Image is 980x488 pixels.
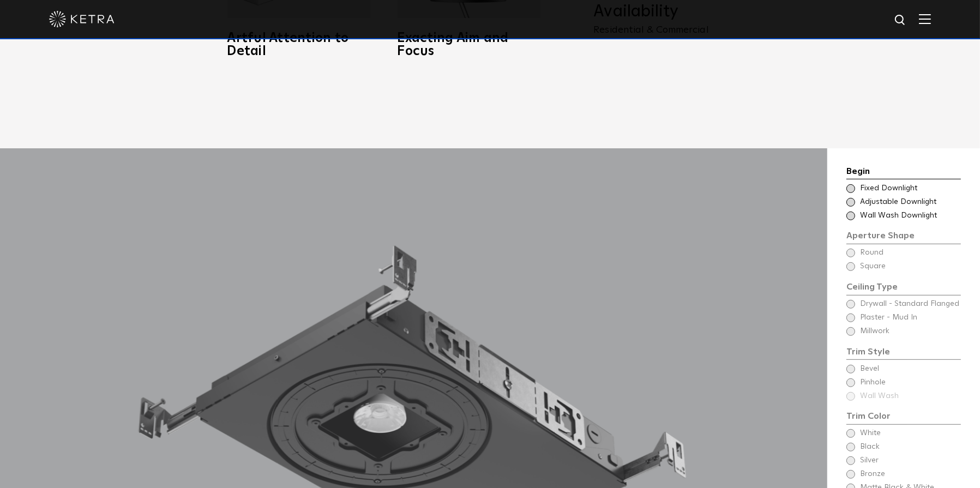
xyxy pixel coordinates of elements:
h3: Exacting Aim and Focus [398,32,540,58]
span: Adjustable Downlight [860,197,960,208]
img: ketra-logo-2019-white [49,11,115,27]
img: search icon [894,14,907,27]
span: Fixed Downlight [860,183,960,194]
span: Wall Wash Downlight [860,210,960,221]
h3: Artful Attention to Detail [227,32,370,58]
img: Hamburger%20Nav.svg [919,14,931,24]
div: Begin [846,165,961,180]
